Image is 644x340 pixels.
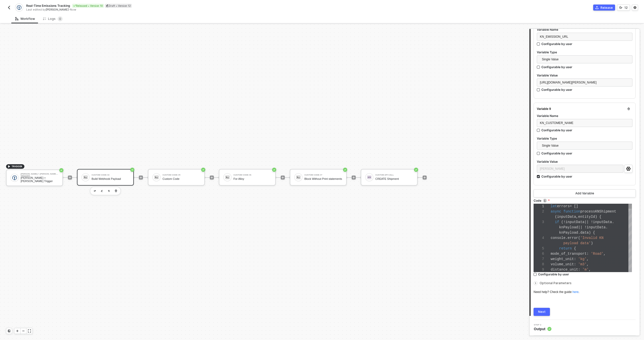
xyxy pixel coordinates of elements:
[589,268,591,272] span: ,
[58,16,63,21] sup: 0
[46,8,69,11] span: [PERSON_NAME]
[534,282,537,285] span: icon-arrow-right-small
[22,329,25,332] span: icon-minus
[163,174,200,176] div: Custom Code #5
[17,5,21,10] img: integration-icon
[534,204,544,209] div: 1
[587,252,589,256] span: :
[375,177,413,181] div: CREATE Shipment
[578,215,595,219] span: entityId
[584,220,589,224] span: ||
[540,121,573,125] span: KN_CUSTOMER_NAME
[534,189,636,197] button: Add Variable
[542,142,629,149] span: Single Value
[210,176,213,179] span: icon-play
[563,209,580,214] span: function
[26,4,70,8] span: Real-Time Emissions Tracking
[92,177,129,181] div: Build Webhook Payload
[106,188,112,194] button: copy-block
[423,176,426,179] span: icon-play
[557,215,576,219] span: inputData
[606,225,608,229] span: .
[559,225,578,229] span: knPayload
[21,176,58,183] div: [PERSON_NAME] + [PERSON_NAME] Trigger
[534,290,636,294] div: Need help? Check the guide .
[304,174,342,176] div: Custom Code #7
[595,6,598,9] span: icon-commerce
[551,204,557,208] span: let
[580,236,603,240] span: 'Invalid KN
[72,4,104,8] div: Released • Version 10
[99,188,105,194] button: edit-cred
[537,107,551,111] div: Variable 9
[534,257,544,262] div: 7
[343,168,347,172] span: icon-success-page
[573,290,579,294] a: here
[612,220,614,224] span: .
[580,231,589,235] span: data
[555,220,559,224] span: if
[296,175,301,180] img: icon
[566,236,568,240] span: .
[578,257,587,261] span: 'kg'
[541,128,572,132] div: Configurable by user
[541,174,572,179] div: Configurable by user
[633,6,636,9] span: icon-settings
[101,190,103,192] img: edit-cred
[603,252,606,256] span: ,
[619,6,622,9] span: icon-versioning
[540,81,596,84] span: [URL][DOMAIN_NAME][PERSON_NAME]
[367,175,372,180] img: icon
[534,262,544,267] div: 8
[582,268,589,272] span: 'm'
[414,168,418,172] span: icon-success-page
[534,209,544,214] div: 2
[591,252,603,256] span: 'Road'
[12,164,22,168] span: TRIGGER
[584,225,586,229] span: !
[555,215,557,219] span: (
[59,168,63,172] span: icon-success-page
[92,174,129,176] div: Custom Code #2
[43,16,63,21] div: Logs
[541,151,572,155] div: Configurable by user
[225,175,230,180] img: icon
[587,257,589,261] span: ,
[537,114,632,118] label: Variable Name
[7,6,11,10] img: back
[541,65,572,69] div: Configurable by user
[534,235,544,241] div: 4
[578,268,580,272] span: :
[108,190,110,192] img: copy-block
[534,251,544,257] div: 6
[563,241,591,245] span: payload data'
[540,35,568,38] span: KN_EMISSION_URL
[68,176,71,179] span: icon-play
[568,236,578,240] span: error
[139,176,142,179] span: icon-play
[578,225,582,229] span: ||
[576,215,578,219] span: ,
[551,257,574,261] span: weight_unit
[557,204,570,208] span: errors
[600,6,613,10] div: Release
[534,324,551,326] span: Step 2
[28,329,31,332] span: icon-expand
[130,168,134,172] span: icon-success-page
[534,220,544,225] div: 3
[8,165,11,168] span: icon-play
[595,215,597,219] span: )
[352,176,355,179] span: icon-play
[534,280,636,286] div: Optional Parameters
[574,204,578,208] span: []
[541,42,572,46] div: Configurable by user
[551,209,561,214] span: async
[551,262,574,266] span: volume_unit
[580,209,616,214] span: processKNShipment
[537,136,632,141] label: Variable Type
[559,231,578,235] span: knPayload
[575,191,594,195] div: Add Variable
[591,241,593,245] span: )
[537,159,632,164] label: Variable Value
[16,329,19,332] span: icon-play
